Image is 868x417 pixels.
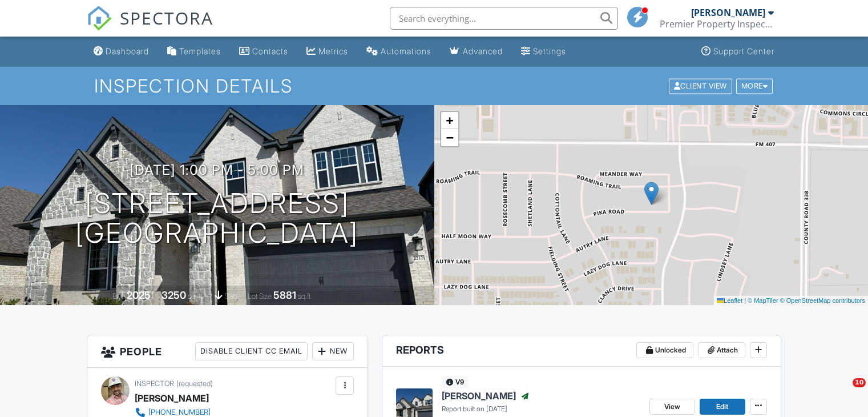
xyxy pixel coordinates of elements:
div: [PERSON_NAME] [135,390,209,407]
span: SPECTORA [120,6,213,30]
span: Built [112,292,125,300]
span: 10 [853,378,866,387]
div: Metrics [318,46,348,56]
div: Disable Client CC Email [195,342,308,360]
span: Inspector [135,379,174,388]
span: + [446,113,453,127]
span: (requested) [176,379,213,388]
div: Support Center [713,46,774,56]
a: Zoom in [441,112,458,129]
h3: [DATE] 1:00 pm - 5:00 pm [130,162,304,178]
a: Templates [163,41,225,62]
a: Zoom out [441,129,458,146]
a: Metrics [302,41,353,62]
div: 3250 [162,289,186,301]
h1: [STREET_ADDRESS] [GEOGRAPHIC_DATA] [75,189,358,249]
div: New [312,342,354,360]
div: Automations [381,46,431,56]
span: slab [224,292,237,300]
div: Contacts [252,46,288,56]
input: Search everything... [390,7,618,30]
a: Settings [516,41,571,62]
span: Lot Size [248,292,272,300]
iframe: Intercom live chat [829,378,857,406]
span: − [446,130,453,145]
span: sq. ft. [188,292,204,300]
a: Automations (Basic) [362,41,436,62]
div: Client View [669,78,732,94]
h1: Inspection Details [94,76,774,96]
img: Marker [644,182,659,205]
div: Settings [533,46,566,56]
a: Support Center [697,41,779,62]
div: More [736,78,773,94]
span: sq.ft. [298,292,312,300]
a: Advanced [445,41,507,62]
h3: People [87,335,368,368]
a: SPECTORA [87,15,213,39]
a: Dashboard [89,41,154,62]
div: Templates [179,46,221,56]
div: [PHONE_NUMBER] [148,408,211,417]
div: Premier Property Inspection LLC [660,18,774,30]
div: Dashboard [106,46,149,56]
span: | [744,297,746,304]
a: Client View [668,81,735,90]
div: [PERSON_NAME] [691,7,765,18]
a: © OpenStreetMap contributors [780,297,865,304]
img: The Best Home Inspection Software - Spectora [87,6,112,31]
div: Advanced [463,46,503,56]
div: 2025 [127,289,151,301]
a: Leaflet [717,297,742,304]
div: 5881 [273,289,296,301]
a: Contacts [235,41,293,62]
a: © MapTiler [748,297,778,304]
